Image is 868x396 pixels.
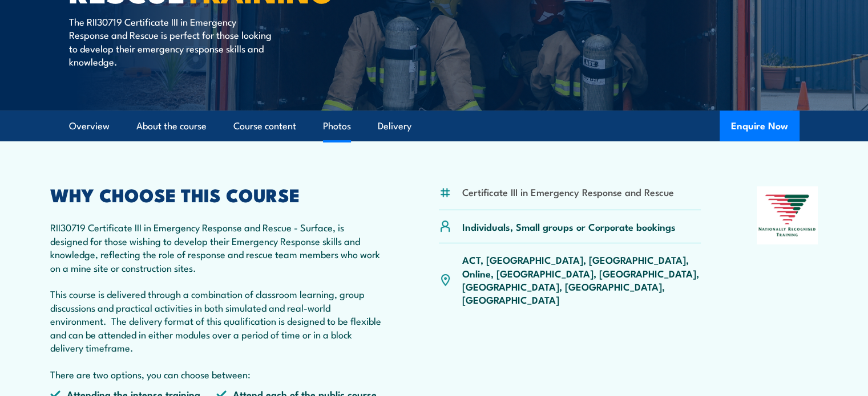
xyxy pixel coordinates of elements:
p: The RII30719 Certificate III in Emergency Response and Rescue is perfect for those looking to dev... [69,15,277,68]
img: Nationally Recognised Training logo. [757,186,818,244]
a: Course content [233,111,296,141]
a: Delivery [378,111,411,141]
a: Overview [69,111,110,141]
p: RII30719 Certificate III in Emergency Response and Rescue - Surface, is designed for those wishin... [50,221,383,381]
a: Photos [323,111,351,141]
p: ACT, [GEOGRAPHIC_DATA], [GEOGRAPHIC_DATA], Online, [GEOGRAPHIC_DATA], [GEOGRAPHIC_DATA], [GEOGRAP... [462,253,701,307]
h2: WHY CHOOSE THIS COURSE [50,186,383,202]
a: About the course [136,111,207,141]
button: Enquire Now [720,111,800,141]
li: Certificate III in Emergency Response and Rescue [462,185,674,198]
p: Individuals, Small groups or Corporate bookings [462,220,676,233]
